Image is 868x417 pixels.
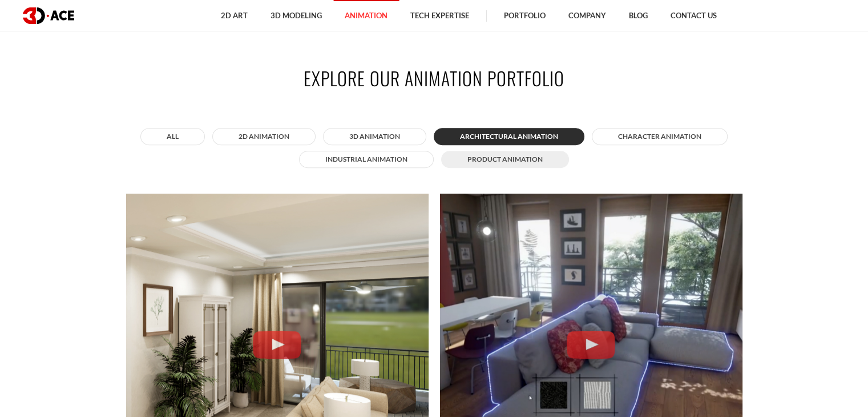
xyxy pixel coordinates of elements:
[592,128,728,145] button: Character animation
[323,128,426,145] button: 3D Animation
[140,128,205,145] button: All
[441,151,569,168] button: Product animation
[23,7,74,24] img: logo dark
[299,151,434,168] button: Industrial animation
[118,65,751,91] h2: Explore our animation portfolio
[434,128,584,145] button: Architectural animation
[212,128,316,145] button: 2D Animation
